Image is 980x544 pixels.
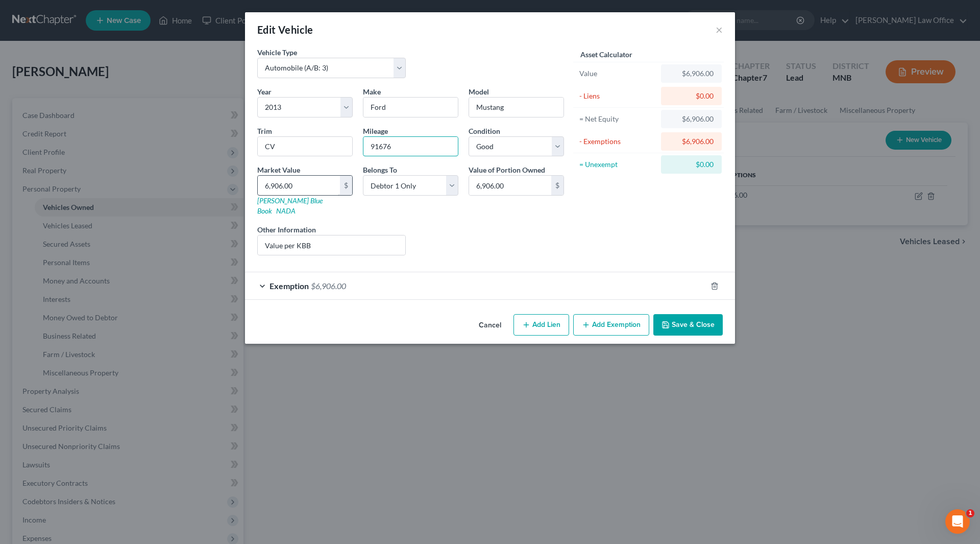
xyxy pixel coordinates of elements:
a: NADA [276,206,296,215]
button: Add Lien [513,314,569,336]
div: = Unexempt [579,159,656,170]
input: 0.00 [258,176,340,195]
div: Value [579,68,656,79]
button: Save & Close [653,314,723,336]
label: Asset Calculator [580,49,632,60]
div: $0.00 [669,159,714,170]
span: Belongs To [363,165,397,174]
label: Vehicle Type [257,47,297,58]
iframe: Intercom live chat [945,509,970,534]
div: $ [551,176,563,195]
div: $6,906.00 [669,68,714,79]
div: $ [340,176,352,195]
span: Make [363,87,381,96]
label: Year [257,86,272,97]
span: 1 [966,509,974,517]
label: Other Information [257,224,316,235]
label: Condition [469,126,500,136]
span: $6,906.00 [311,281,346,291]
div: $6,906.00 [669,114,714,124]
input: ex. LS, LT, etc [258,137,352,156]
input: ex. Altima [469,98,563,117]
div: - Exemptions [579,136,656,147]
div: $6,906.00 [669,136,714,147]
div: $0.00 [669,91,714,101]
div: Edit Vehicle [257,22,313,37]
label: Mileage [363,126,388,136]
button: × [716,23,723,36]
div: - Liens [579,91,656,101]
input: ex. Nissan [363,98,458,117]
label: Value of Portion Owned [469,164,545,175]
label: Model [469,86,489,97]
label: Market Value [257,164,300,175]
div: = Net Equity [579,114,656,124]
input: -- [363,137,458,156]
button: Add Exemption [573,314,649,336]
label: Trim [257,126,272,136]
input: 0.00 [469,176,551,195]
button: Cancel [471,315,509,336]
span: Exemption [269,281,309,291]
a: [PERSON_NAME] Blue Book [257,196,323,215]
input: (optional) [258,235,405,255]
